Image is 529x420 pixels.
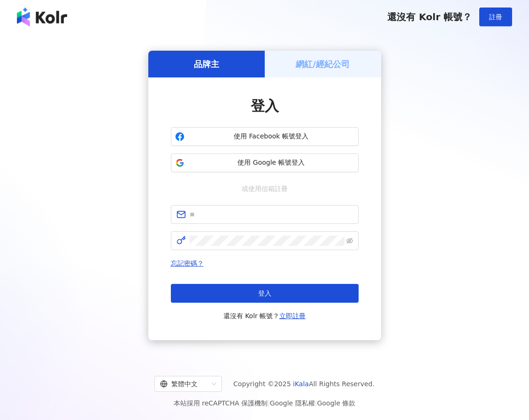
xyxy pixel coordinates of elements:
[279,312,306,320] a: 立即註冊
[171,127,359,146] button: 使用 Facebook 帳號登入
[296,58,350,70] h5: 網紅/經紀公司
[293,380,309,388] a: iKala
[235,183,294,194] span: 或使用信箱註冊
[317,399,355,407] a: Google 條款
[171,260,204,267] a: 忘記密碼？
[315,399,317,407] span: |
[251,98,279,114] span: 登入
[194,58,219,70] h5: 品牌主
[223,310,306,321] span: 還沒有 Kolr 帳號？
[188,158,354,168] span: 使用 Google 帳號登入
[171,153,359,172] button: 使用 Google 帳號登入
[479,8,512,26] button: 註冊
[346,237,353,244] span: eye-invisible
[160,376,208,391] div: 繁體中文
[270,399,315,407] a: Google 隱私權
[174,397,355,409] span: 本站採用 reCAPTCHA 保護機制
[268,399,270,407] span: |
[171,284,359,303] button: 登入
[387,11,472,23] span: 還沒有 Kolr 帳號？
[17,8,67,26] img: logo
[258,290,271,297] span: 登入
[188,132,354,141] span: 使用 Facebook 帳號登入
[489,13,502,21] span: 註冊
[233,378,375,389] span: Copyright © 2025 All Rights Reserved.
